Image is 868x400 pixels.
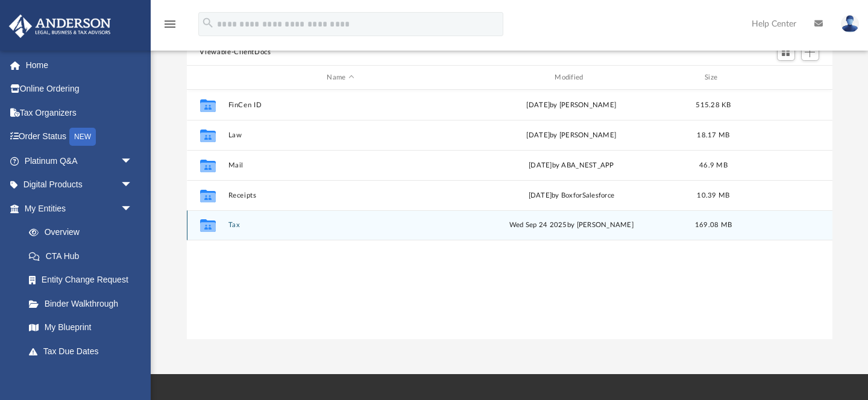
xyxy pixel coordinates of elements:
[697,132,729,139] span: 18.17 MB
[841,15,859,33] img: User Pic
[694,222,731,228] span: 169.08 MB
[459,220,684,231] div: Wed Sep 24 2025 by [PERSON_NAME]
[228,131,453,139] button: Law
[17,220,151,245] a: Overview
[201,16,215,30] i: search
[801,44,819,61] button: Add
[17,316,145,340] a: My Blueprint
[8,53,151,77] a: Home
[458,72,684,83] div: Modified
[192,72,222,83] div: id
[8,196,151,220] a: My Entitiesarrow_drop_down
[228,161,453,169] button: Mail
[17,292,151,316] a: Binder Walkthrough
[187,90,832,340] div: grid
[121,173,145,198] span: arrow_drop_down
[777,44,795,61] button: Switch to Grid View
[17,268,151,292] a: Entity Change Request
[121,149,145,173] span: arrow_drop_down
[228,192,453,199] button: Receipts
[228,101,453,109] button: FinCen ID
[8,77,151,101] a: Online Ordering
[699,162,728,169] span: 46.9 MB
[459,130,684,141] div: [DATE] by [PERSON_NAME]
[5,14,115,38] img: Anderson Advisors Platinum Portal
[8,173,151,197] a: Digital Productsarrow_drop_down
[200,47,271,58] button: Viewable-ClientDocs
[697,192,729,199] span: 10.39 MB
[8,149,151,173] a: Platinum Q&Aarrow_drop_down
[459,160,684,171] div: [DATE] by ABA_NEST_APP
[8,101,151,125] a: Tax Organizers
[69,128,96,146] div: NEW
[689,72,737,83] div: Size
[459,190,684,201] div: [DATE] by BoxforSalesforce
[228,222,453,230] button: Tax
[743,72,827,83] div: id
[121,196,145,221] span: arrow_drop_down
[8,125,151,149] a: Order StatusNEW
[459,100,684,111] div: [DATE] by [PERSON_NAME]
[696,102,731,108] span: 515.28 KB
[17,244,151,268] a: CTA Hub
[227,72,453,83] div: Name
[17,339,151,363] a: Tax Due Dates
[163,23,177,31] a: menu
[163,17,177,31] i: menu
